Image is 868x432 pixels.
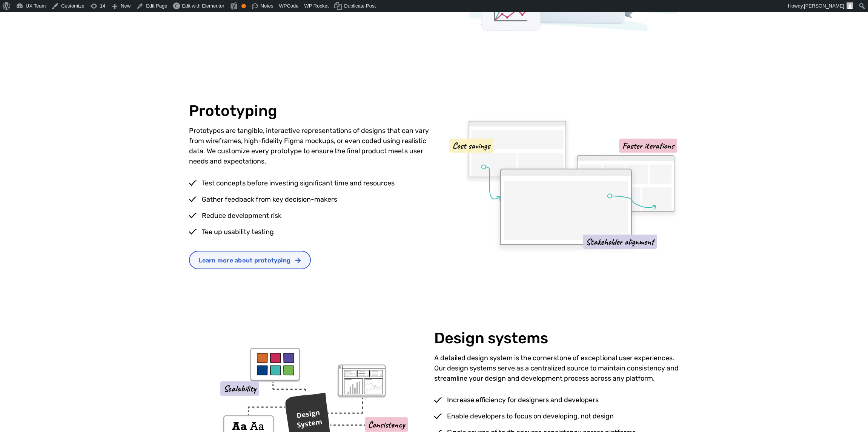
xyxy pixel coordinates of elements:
[189,102,434,120] h2: Prototyping
[189,126,434,167] p: Prototypes are tangible, interactive representations of designs that can vary from wireframes, hi...
[200,211,281,221] span: Reduce development risk
[2,106,7,111] input: Subscribe to UX Team newsletter.
[434,330,679,347] h2: Design systems
[9,105,293,112] span: Subscribe to UX Team newsletter.
[200,227,274,237] span: Tee up usability testing
[200,178,395,188] span: Test concepts before investing significant time and resources
[449,117,679,254] img: prototyped screens with the benefits of prototyping
[189,251,311,269] a: Learn more about prototyping
[200,194,337,205] span: Gather feedback from key decision-makers
[241,4,246,8] div: OK
[199,258,291,264] span: Learn more about prototyping
[148,0,175,7] span: Last Name
[445,395,599,405] span: Increase efficiency for designers and developers
[804,3,844,9] span: [PERSON_NAME]
[445,411,614,421] span: Enable developers to focus on developing, not design
[434,353,679,384] p: A detailed design system is the cornerstone of exceptional user experiences. Our design systems s...
[830,396,868,432] iframe: Chat Widget
[182,3,224,9] span: Edit with Elementor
